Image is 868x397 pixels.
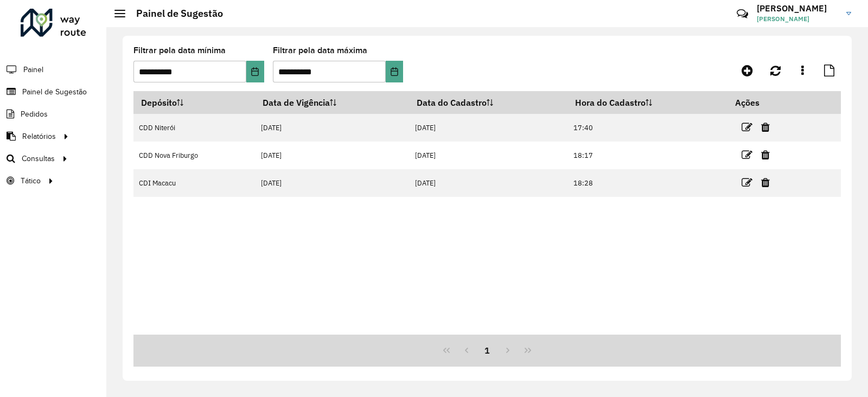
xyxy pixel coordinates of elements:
td: CDI Macacu [133,169,256,197]
label: Filtrar pela data mínima [133,44,226,57]
th: Hora do Cadastro [568,91,727,114]
th: Data do Cadastro [409,91,567,114]
a: Excluir [761,120,770,135]
td: 18:17 [568,142,727,169]
span: Pedidos [21,108,48,120]
a: Editar [742,148,752,162]
span: [PERSON_NAME] [757,14,838,24]
span: Tático [21,175,41,187]
td: CDD Niterói [133,114,256,142]
th: Ações [727,91,793,114]
th: Data de Vigência [256,91,410,114]
td: 17:40 [568,114,727,142]
td: 18:28 [568,169,727,197]
span: Relatórios [22,131,56,142]
h3: [PERSON_NAME] [757,3,838,14]
td: [DATE] [409,142,567,169]
a: Excluir [761,148,770,162]
td: [DATE] [409,114,567,142]
td: [DATE] [256,142,410,169]
button: Choose Date [386,61,403,82]
a: Editar [742,120,752,135]
td: [DATE] [409,169,567,197]
span: Consultas [22,153,55,164]
span: Painel [23,64,43,75]
button: Choose Date [246,61,264,82]
button: 1 [477,340,497,361]
label: Filtrar pela data máxima [273,44,367,57]
a: Editar [742,175,752,190]
td: [DATE] [256,169,410,197]
h2: Painel de Sugestão [125,8,223,20]
span: Painel de Sugestão [22,86,87,98]
a: Excluir [761,175,770,190]
th: Depósito [133,91,256,114]
td: [DATE] [256,114,410,142]
td: CDD Nova Friburgo [133,142,256,169]
a: Contato Rápido [731,2,754,25]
